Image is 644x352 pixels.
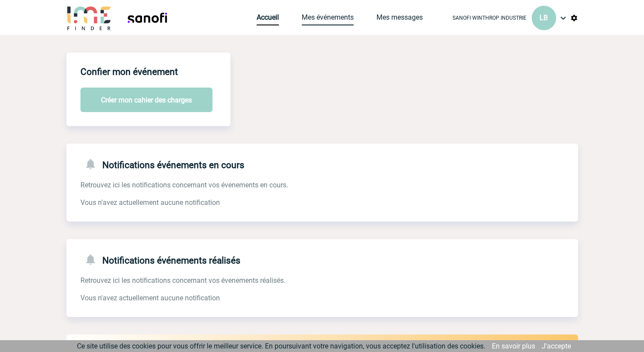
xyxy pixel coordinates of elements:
span: Vous n'avez actuellement aucune notification [80,294,220,302]
h4: Notifications événements en cours [80,158,244,170]
img: notifications-24-px-g.png [84,158,102,170]
h4: Notifications événements réalisés [80,253,240,266]
h4: Confier mon événement [80,67,178,77]
a: Mes messages [376,13,423,25]
a: En savoir plus [492,342,535,350]
span: Ce site utilise des cookies pour vous offrir le meilleur service. En poursuivant votre navigation... [77,342,485,350]
span: Retrouvez ici les notifications concernant vos évenements en cours. [80,181,288,189]
img: notifications-24-px-g.png [84,253,102,266]
a: J'accepte [542,342,571,350]
span: LB [540,14,548,22]
button: Créer mon cahier des charges [80,88,212,112]
a: Mes événements [302,13,354,25]
img: IME-Finder [66,5,112,30]
a: Accueil [257,13,279,25]
span: Retrouvez ici les notifications concernant vos évenements réalisés. [80,276,285,285]
span: SANOFI WINTHROP INDUSTRIE [453,15,526,21]
span: Vous n'avez actuellement aucune notification [80,198,220,207]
